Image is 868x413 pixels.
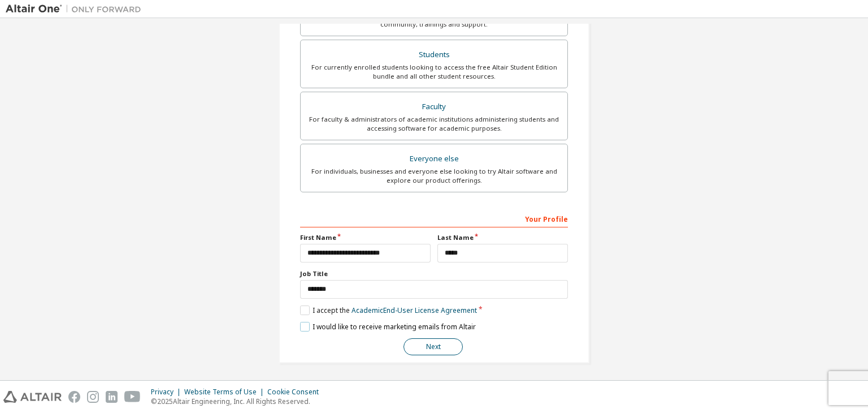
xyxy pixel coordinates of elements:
[307,115,561,133] div: For faculty & administrators of academic institutions administering students and accessing softwa...
[307,167,561,185] div: For individuals, businesses and everyone else looking to try Altair software and explore our prod...
[300,233,431,242] label: First Name
[87,391,99,403] img: instagram.svg
[3,391,62,403] img: altair_logo.svg
[300,209,568,227] div: Your Profile
[151,388,184,397] div: Privacy
[307,99,561,115] div: Faculty
[300,269,568,278] label: Job Title
[307,47,561,63] div: Students
[437,233,568,242] label: Last Name
[307,63,561,81] div: For currently enrolled students looking to access the free Altair Student Edition bundle and all ...
[300,322,476,332] label: I would like to receive marketing emails from Altair
[351,306,477,315] a: Academic End-User License Agreement
[68,391,80,403] img: facebook.svg
[300,306,477,315] label: I accept the
[267,388,325,397] div: Cookie Consent
[403,338,463,355] button: Next
[124,391,141,403] img: youtube.svg
[307,151,561,167] div: Everyone else
[6,3,147,15] img: Altair One
[106,391,118,403] img: linkedin.svg
[151,397,325,406] p: © 2025 Altair Engineering, Inc. All Rights Reserved.
[184,388,267,397] div: Website Terms of Use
